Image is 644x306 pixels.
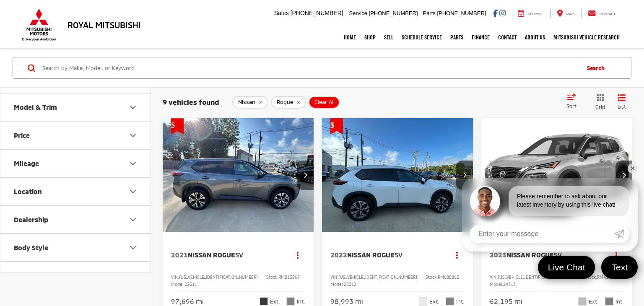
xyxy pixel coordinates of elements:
[14,215,48,223] div: Dealership
[456,161,473,190] button: Next image
[330,250,441,259] a: 2022Nissan RogueSV
[128,243,138,253] div: Body Style
[286,297,295,306] span: Charcoal
[297,252,299,258] span: dropdown dots
[162,118,314,232] img: 2021 Nissan Rogue SV
[605,297,613,306] span: Charcoal
[551,9,580,18] a: Map
[314,99,335,106] span: Clear All
[0,93,151,121] button: Model & TrimModel & Trim
[494,27,521,48] a: Contact
[490,282,503,287] span: Model:
[171,275,179,280] span: VIN:
[42,58,579,78] input: Search by Make, Model, or Keyword
[340,27,360,48] a: Home
[509,186,629,216] div: Please remember to ask about our latest inventory by using this live chat!
[446,27,467,48] a: Parts: Opens in a new tab
[493,10,498,16] a: Facebook: Click to visit our Facebook page
[490,250,601,259] a: 2023Nissan RogueSV
[585,275,597,280] span: Stock:
[467,27,494,48] a: Finance
[618,103,626,110] span: List
[171,118,184,134] span: Get Price Drop Alert
[179,275,258,280] span: [US_VEHICLE_IDENTIFICATION_NUMBER]
[566,103,576,109] span: Sort
[128,215,138,225] div: Dealership
[330,275,338,280] span: VIN:
[538,256,595,279] a: Live Chat
[481,118,633,232] div: 2023 Nissan Rogue SV 0
[579,57,617,78] button: Search
[589,298,599,306] span: Ext.
[128,102,138,112] div: Model & Trim
[481,118,633,232] img: 2023 Nissan Rogue SV
[128,271,138,281] div: Color
[322,118,474,232] a: 2022 Nissan Rogue SV2022 Nissan Rogue SV2022 Nissan Rogue SV2022 Nissan Rogue SV
[437,10,486,16] span: [PHONE_NUMBER]
[347,251,395,259] span: Nissan Rogue
[470,186,500,216] img: Agent profile photo
[277,99,293,106] span: Rogue
[171,250,282,259] a: 2021Nissan RogueSV
[614,225,629,243] a: Submit
[429,298,439,306] span: Ext.
[349,10,367,16] span: Service
[338,275,417,280] span: [US_VEHICLE_IDENTIFICATION_NUMBER]
[68,20,141,29] h3: Royal Mitsubishi
[322,118,474,232] img: 2022 Nissan Rogue SV
[188,251,235,259] span: Nissan Rogue
[330,282,344,287] span: Model:
[521,27,549,48] a: About Us
[309,96,340,109] button: Clear All
[566,12,574,16] span: Map
[232,96,268,109] button: remove Nissan
[597,275,618,280] span: RM413044
[297,161,314,190] button: Next image
[14,244,48,252] div: Body Style
[380,27,397,48] a: Sell
[450,248,465,262] button: Actions
[503,282,516,287] span: 29313
[271,96,306,109] button: remove Rogue
[20,8,58,41] img: Mitsubishi
[611,93,632,111] button: List View
[512,9,549,18] a: Service
[615,298,624,306] span: Int.
[163,98,219,106] span: 9 vehicles found
[128,187,138,197] div: Location
[235,251,243,259] span: SV
[0,178,151,205] button: LocationLocation
[0,234,151,261] button: Body StyleBody Style
[322,118,474,232] div: 2022 Nissan Rogue SV 0
[438,275,459,280] span: RM688865
[344,282,356,287] span: 22312
[397,27,446,48] a: Schedule Service: Opens in a new tab
[615,252,617,258] span: dropdown dots
[578,297,587,306] span: Brilliant Silver Metallic
[456,298,465,306] span: Int.
[360,27,380,48] a: Shop
[481,118,633,232] a: 2023 Nissan Rogue SV2023 Nissan Rogue SV2023 Nissan Rogue SV2023 Nissan Rogue SV
[171,251,188,259] span: 2021
[238,99,255,106] span: Nissan
[0,150,151,177] button: MileageMileage
[456,252,458,258] span: dropdown dots
[506,251,554,259] span: Nissan Rogue
[423,10,435,16] span: Parts
[260,297,268,306] span: Gun Metallic
[395,251,402,259] span: SV
[14,103,57,111] div: Model & Trim
[14,159,39,167] div: Mileage
[601,256,638,279] a: Text
[490,275,498,280] span: VIN:
[278,275,300,280] span: RM813267
[490,251,506,259] span: 2023
[419,297,427,306] span: Pearl White Tricoat
[0,122,151,149] button: PricePrice
[184,282,197,287] span: 22311
[369,10,418,16] span: [PHONE_NUMBER]
[554,251,562,259] span: SV
[274,10,289,16] span: Sales
[0,206,151,233] button: DealershipDealership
